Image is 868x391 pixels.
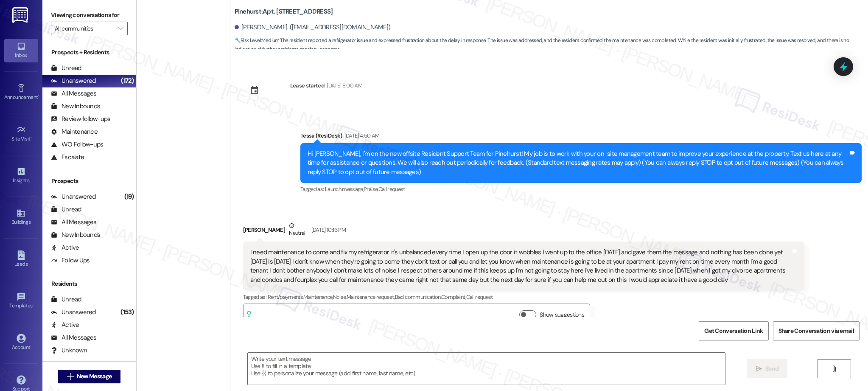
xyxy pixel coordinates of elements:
[704,326,763,335] span: Get Conversation Link
[4,39,38,62] a: Inbox
[309,225,346,234] div: [DATE] 10:16 PM
[51,231,100,239] div: New Inbounds
[122,190,136,203] div: (19)
[773,321,860,340] button: Share Conversation via email
[51,256,90,265] div: Follow Ups
[51,308,96,317] div: Unanswered
[333,293,347,301] span: Noise ,
[4,123,38,146] a: Site Visit •
[325,81,362,90] div: [DATE] 8:00 AM
[378,186,405,193] span: Call request
[765,364,778,373] span: Send
[67,373,73,380] i: 
[51,140,103,149] div: WO Follow-ups
[118,306,136,319] div: (153)
[4,290,38,312] a: Templates •
[51,153,84,162] div: Escalate
[300,131,862,143] div: Tessa (ResiDesk)
[699,321,768,340] button: Get Conversation Link
[77,372,112,381] span: New Message
[243,221,804,242] div: [PERSON_NAME]
[831,366,837,372] i: 
[243,291,804,303] div: Tagged as:
[42,177,136,186] div: Prospects
[778,326,854,335] span: Share Conversation via email
[51,205,81,214] div: Unread
[51,218,96,227] div: All Messages
[303,293,333,301] span: Maintenance ,
[342,131,380,140] div: [DATE] 4:50 AM
[395,293,441,301] span: Bad communication ,
[235,37,280,44] strong: 🔧 Risk Level: Medium
[51,192,96,201] div: Unanswered
[51,64,81,73] div: Unread
[31,135,32,141] span: •
[58,370,121,383] button: New Message
[4,248,38,271] a: Leads
[268,293,304,301] span: Rent/payments ,
[290,81,325,90] div: Lease started
[51,76,96,85] div: Unanswered
[235,23,391,32] div: [PERSON_NAME]. ([EMAIL_ADDRESS][DOMAIN_NAME])
[747,359,788,378] button: Send
[33,301,34,307] span: •
[540,310,584,319] label: Show suggestions
[4,164,38,187] a: Insights •
[235,36,868,54] span: : The resident reported a refrigerator issue and expressed frustration about the delay in respons...
[51,321,79,329] div: Active
[51,115,110,124] div: Review follow-ups
[756,366,762,372] i: 
[466,293,493,301] span: Call request
[42,48,136,57] div: Prospects + Residents
[4,331,38,354] a: Account
[51,243,79,252] div: Active
[51,89,96,98] div: All Messages
[308,149,848,177] div: Hi [PERSON_NAME], I'm on the new offsite Resident Support Team for Pinehurst! My job is to work w...
[51,295,81,304] div: Unread
[51,127,98,136] div: Maintenance
[51,102,100,111] div: New Inbounds
[51,346,87,355] div: Unknown
[250,248,791,284] div: I need maintenance to come and fix my refrigerator it's unbalanced every time I open up the door ...
[441,293,466,301] span: Complaint ,
[287,221,307,239] div: Neutral
[119,74,136,87] div: (172)
[364,186,378,193] span: Praise ,
[29,176,31,182] span: •
[12,7,30,23] img: ResiDesk Logo
[4,206,38,229] a: Buildings
[118,25,123,32] i: 
[246,310,295,326] div: Related guidelines
[51,8,128,22] label: Viewing conversations for
[51,333,96,342] div: All Messages
[42,279,136,288] div: Residents
[235,7,333,16] b: Pinehurst: Apt. [STREET_ADDRESS]
[300,183,862,195] div: Tagged as:
[55,22,114,35] input: All communities
[38,93,39,99] span: •
[325,186,364,193] span: Launch message ,
[347,293,395,301] span: Maintenance request ,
